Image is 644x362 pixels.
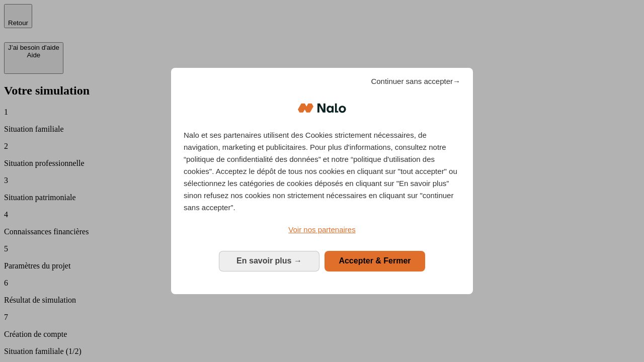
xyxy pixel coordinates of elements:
span: Continuer sans accepter→ [371,75,460,87]
span: Accepter & Fermer [339,256,411,265]
img: Logo [298,93,346,123]
a: Voir nos partenaires [184,224,460,236]
span: Voir nos partenaires [288,225,355,234]
div: Bienvenue chez Nalo Gestion du consentement [171,68,473,294]
button: En savoir plus: Configurer vos consentements [219,251,319,271]
button: Accepter & Fermer: Accepter notre traitement des données et fermer [325,251,425,271]
p: Nalo et ses partenaires utilisent des Cookies strictement nécessaires, de navigation, marketing e... [184,129,460,214]
span: En savoir plus → [236,256,302,265]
